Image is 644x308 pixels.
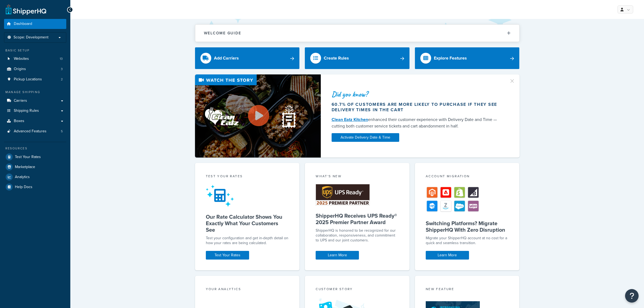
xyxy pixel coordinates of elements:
span: 13 [60,57,63,61]
div: enhanced their customer experience with Delivery Date and Time — cutting both customer service ti... [332,116,503,129]
h2: Welcome Guide [204,31,241,35]
span: Origins [14,67,26,71]
div: Your Analytics [206,287,289,293]
a: Clean Eatz Kitchen [332,116,368,123]
a: Pickup Locations2 [4,74,66,84]
button: Open Resource Center [625,289,639,303]
a: Origins3 [4,64,66,74]
span: Help Docs [15,185,32,189]
div: Migrate your ShipperHQ account at no cost for a quick and seamless transition. [426,236,509,245]
div: Test your rates [206,174,289,180]
span: 2 [61,77,63,82]
a: Analytics [4,172,66,182]
a: Dashboard [4,19,66,29]
a: Test Your Rates [4,152,66,162]
a: Test Your Rates [206,251,249,260]
h5: Switching Platforms? Migrate ShipperHQ With Zero Disruption [426,220,509,233]
div: Basic Setup [4,48,66,53]
div: Account Migration [426,174,509,180]
span: Marketplace [15,165,35,169]
li: Advanced Features [4,126,66,136]
li: Origins [4,64,66,74]
a: Create Rules [305,47,409,69]
span: Carriers [14,99,27,103]
div: Customer Story [316,287,399,293]
a: Activate Delivery Date & Time [332,133,399,142]
a: Explore Features [415,47,520,69]
div: Add Carriers [214,54,239,62]
a: Carriers [4,96,66,106]
div: Explore Features [434,54,467,62]
h5: Our Rate Calculator Shows You Exactly What Your Customers See [206,214,289,233]
button: Welcome Guide [195,25,519,42]
a: Websites13 [4,54,66,64]
h5: ShipperHQ Receives UPS Ready® 2025 Premier Partner Award [316,212,399,225]
div: Create Rules [324,54,349,62]
span: Test Your Rates [15,155,41,159]
span: 3 [61,67,63,71]
div: What's New [316,174,399,180]
img: Video thumbnail [195,74,321,158]
div: New Feature [426,287,509,293]
a: Add Carriers [195,47,300,69]
span: Scope: Development [14,35,48,40]
span: Websites [14,57,29,61]
span: Pickup Locations [14,77,42,82]
div: 60.7% of customers are more likely to purchase if they see delivery times in the cart [332,102,503,113]
a: Marketplace [4,162,66,172]
p: ShipperHQ is honored to be recognized for our collaboration, responsiveness, and commitment to UP... [316,228,399,243]
li: Websites [4,54,66,64]
div: Resources [4,146,66,151]
span: Analytics [15,175,30,179]
div: Manage Shipping [4,90,66,94]
li: Pickup Locations [4,74,66,84]
a: Learn More [426,251,469,260]
a: Learn More [316,251,359,260]
div: Test your configuration and get in-depth detail on how your rates are being calculated. [206,236,289,245]
span: Dashboard [14,22,32,26]
span: Boxes [14,119,24,123]
div: Did you know? [332,90,503,98]
span: Shipping Rules [14,109,39,113]
span: Advanced Features [14,129,47,134]
a: Help Docs [4,182,66,192]
span: 5 [61,129,63,134]
a: Advanced Features5 [4,126,66,136]
a: Shipping Rules [4,106,66,116]
a: Boxes [4,116,66,126]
